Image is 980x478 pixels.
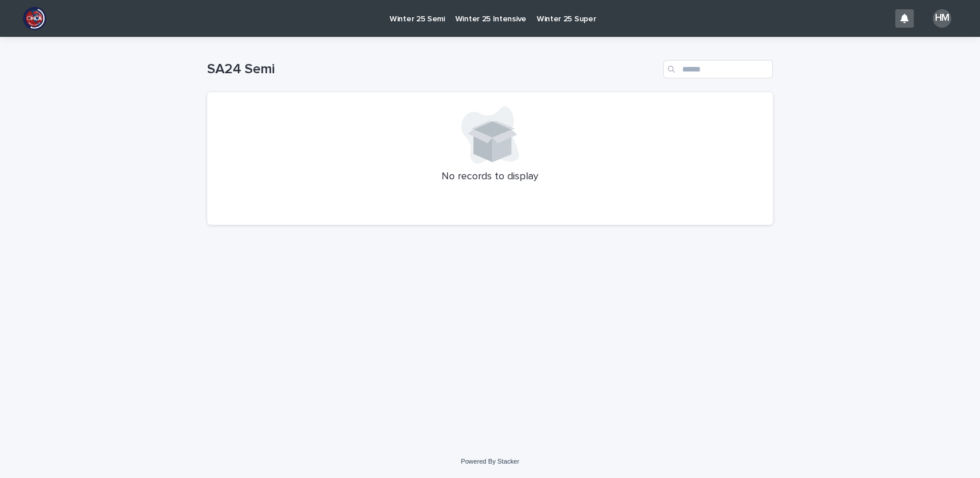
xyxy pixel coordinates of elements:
[221,171,759,183] p: No records to display
[933,9,951,28] div: HM
[461,458,519,465] a: Powered By Stacker
[663,60,773,78] input: Search
[207,61,659,78] h1: SA24 Semi
[23,7,46,30] img: aipyDjXYRKSA0uVTCYJi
